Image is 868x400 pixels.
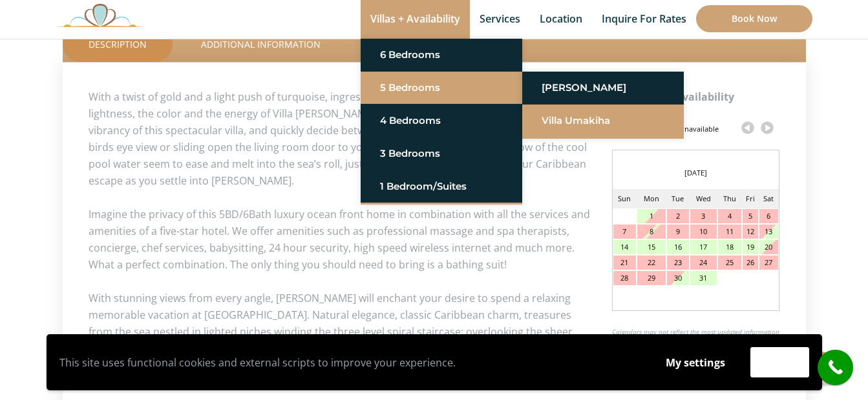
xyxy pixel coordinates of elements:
[718,240,741,254] div: 18
[613,163,779,183] div: [DATE]
[637,255,665,270] div: 22
[637,225,665,239] div: 8
[63,27,173,62] a: Description
[690,209,717,223] div: 3
[380,175,503,198] a: 1 Bedroom/Suites
[613,189,637,208] td: Sun
[759,240,778,254] div: 20
[380,43,503,66] a: 6 Bedrooms
[667,225,689,239] div: 9
[743,240,758,254] div: 19
[653,348,737,377] button: My settings
[637,271,665,285] div: 29
[821,353,850,382] i: call
[637,209,665,223] div: 1
[717,189,742,208] td: Thu
[679,118,719,140] div: Unavailable
[718,225,741,239] div: 11
[696,5,812,32] a: Book Now
[380,109,503,132] a: 4 Bedrooms
[613,271,637,285] div: 28
[542,109,664,132] a: Villa Umakiha
[613,240,637,254] div: 14
[175,27,346,62] a: Additional Information
[380,76,503,99] a: 5 Bedrooms
[690,225,717,239] div: 10
[667,271,689,285] div: 30
[380,142,503,165] a: 3 Bedrooms
[667,209,689,223] div: 2
[89,290,780,357] p: With stunning views from every angle, [PERSON_NAME] will enchant your desire to spend a relaxing ...
[667,255,689,270] div: 23
[56,3,144,27] img: Awesome Logo
[743,255,758,270] div: 26
[818,350,853,385] a: call
[637,189,666,208] td: Mon
[667,240,689,254] div: 16
[750,347,809,377] button: Accept
[718,255,741,270] div: 25
[89,206,780,273] p: Imagine the privacy of this 5BD/6Bath luxury ocean front home in combination with all the service...
[637,240,665,254] div: 15
[690,240,717,254] div: 17
[690,271,717,285] div: 31
[542,76,664,99] a: [PERSON_NAME]
[742,189,759,208] td: Fri
[759,255,778,270] div: 27
[59,353,640,372] p: This site uses functional cookies and external scripts to improve your experience.
[690,255,717,270] div: 24
[718,209,741,223] div: 4
[759,209,778,223] div: 6
[759,225,778,239] div: 13
[743,225,758,239] div: 12
[759,189,778,208] td: Sat
[613,225,637,239] div: 7
[613,255,637,270] div: 21
[743,209,758,223] div: 5
[690,189,717,208] td: Wed
[666,189,690,208] td: Tue
[89,88,780,189] p: With a twist of gold and a light push of turquoise, ingress into your Caribbean paradise; feel th...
